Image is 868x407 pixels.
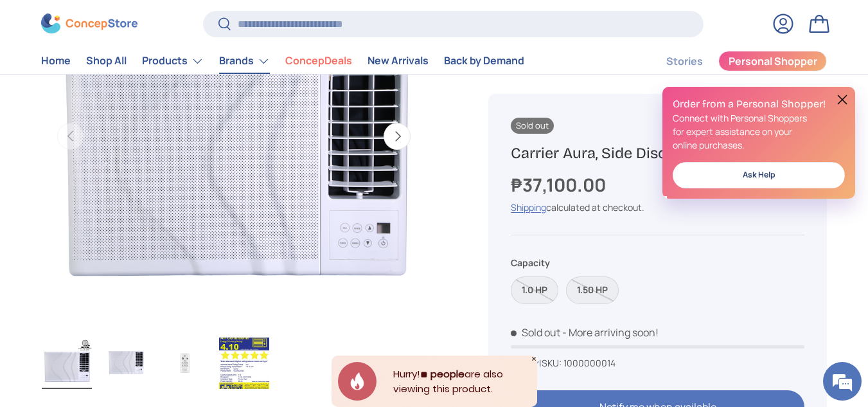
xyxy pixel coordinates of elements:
[542,357,562,369] span: SKU:
[511,143,804,163] h1: Carrier Aura, Side Discharge Inverter
[86,49,127,74] a: Shop All
[729,57,817,67] span: Personal Shopper
[41,48,524,74] nav: Primary
[67,72,216,89] div: Leave a message
[41,49,71,74] a: Home
[6,271,245,316] textarea: Type your message and click 'Submit'
[635,48,827,74] nav: Secondary
[562,325,659,339] p: - More arriving soon!
[511,276,558,304] label: Sold out
[211,48,278,74] summary: Brands
[673,111,845,152] p: Connect with Personal Shoppers for expert assistance on your online purchases.
[101,338,151,389] img: carrier-aura-window-type-room-inverter-aircon-1.00-hp-unit-full-view-concepstore
[666,49,703,74] a: Stories
[511,201,804,214] div: calculated at checkout.
[566,276,619,304] label: Sold out
[673,162,845,188] a: Ask Help
[511,256,550,269] legend: Capacity
[563,357,616,369] span: 1000000014
[444,49,524,74] a: Back by Demand
[511,118,554,134] span: Sold out
[41,14,137,34] img: ConcepStore
[160,338,210,389] img: carrier-aura-window-type-room-inverter-aircon-1.00-hp-remote-unit-full-view-concepstore
[219,338,269,389] img: Carrier Aura, Side Discharge Inverter
[27,122,224,251] span: We are offline. Please leave us a message.
[42,338,92,389] img: Carrier Aura, Side Discharge Inverter
[511,172,609,197] strong: ₱37,100.00
[673,97,845,111] h2: Order from a Personal Shopper!
[211,6,242,37] div: Minimize live chat window
[285,49,352,74] a: ConcepDeals
[368,49,429,74] a: New Arrivals
[718,51,827,71] a: Personal Shopper
[188,316,233,333] em: Submit
[511,201,546,213] a: Shipping
[531,356,537,362] div: Close
[511,325,560,339] span: Sold out
[539,357,616,369] span: |
[134,48,211,74] summary: Products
